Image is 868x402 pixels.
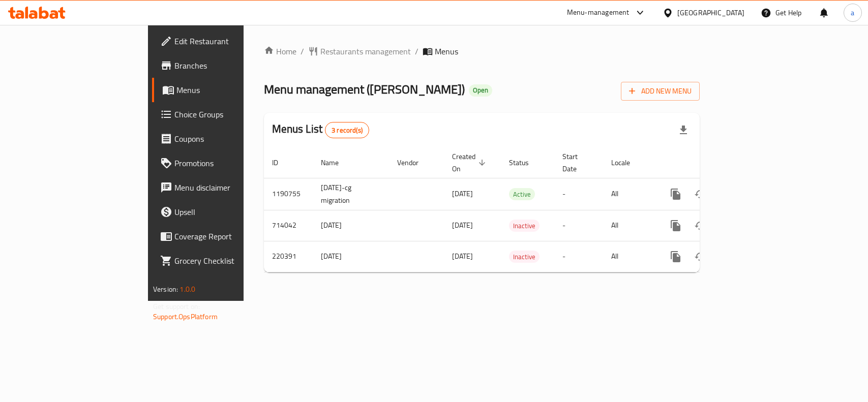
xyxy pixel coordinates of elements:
button: Change Status [688,244,712,269]
td: - [554,178,603,210]
span: ID [272,157,291,169]
span: [DATE] [452,219,473,232]
a: Grocery Checklist [152,249,293,273]
span: Menu management ( [PERSON_NAME] ) [264,78,465,101]
span: Grocery Checklist [174,255,285,267]
h2: Menus List [272,121,369,138]
button: more [664,182,688,206]
td: - [554,210,603,241]
span: Choice Groups [174,108,285,120]
span: 3 record(s) [325,126,369,135]
td: All [603,178,655,210]
div: Inactive [509,251,540,263]
a: Menus [152,78,293,102]
span: Open [469,86,492,95]
td: - [554,241,603,272]
a: Coverage Report [152,224,293,249]
td: All [603,241,655,272]
span: Active [509,189,535,200]
li: / [415,45,418,57]
td: [DATE] [313,210,389,241]
a: Promotions [152,151,293,175]
span: Start Date [562,150,591,175]
a: Upsell [152,200,293,224]
span: a [851,7,854,18]
span: Edit Restaurant [174,35,285,47]
span: Add New Menu [629,85,692,98]
span: Inactive [509,251,540,263]
span: Branches [174,59,285,72]
a: Edit Restaurant [152,29,293,53]
table: enhanced table [264,147,769,272]
button: Change Status [688,182,712,206]
button: more [664,244,688,269]
span: Restaurants management [320,45,411,57]
span: Coverage Report [174,230,285,242]
span: Menus [176,84,285,96]
nav: breadcrumb [264,45,700,57]
button: Add New Menu [621,82,700,101]
button: Change Status [688,213,712,238]
span: [DATE] [452,187,473,200]
div: Export file [671,118,696,142]
span: 1.0.0 [179,283,195,296]
td: [DATE] [313,241,389,272]
div: Total records count [325,122,369,138]
span: Menu disclaimer [174,181,285,194]
span: Get support on: [153,300,200,313]
span: Coupons [174,133,285,145]
span: Promotions [174,157,285,169]
div: [GEOGRAPHIC_DATA] [677,7,744,18]
span: Menus [435,45,458,57]
span: Vendor [397,157,432,169]
li: / [301,45,304,57]
a: Restaurants management [308,45,411,57]
span: Status [509,157,542,169]
span: [DATE] [452,250,473,263]
span: Inactive [509,220,540,232]
div: Active [509,188,535,200]
th: Actions [655,147,769,178]
div: Open [469,84,492,97]
a: Branches [152,53,293,78]
span: Name [321,157,352,169]
td: All [603,210,655,241]
a: Menu disclaimer [152,175,293,200]
a: Support.OpsPlatform [153,310,218,323]
td: [DATE]-cg migration [313,178,389,210]
span: Created On [452,150,489,175]
button: more [664,213,688,238]
div: Menu-management [567,7,630,19]
span: Upsell [174,206,285,218]
a: Choice Groups [152,102,293,127]
span: Version: [153,283,178,296]
a: Coupons [152,127,293,151]
span: Locale [611,157,643,169]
